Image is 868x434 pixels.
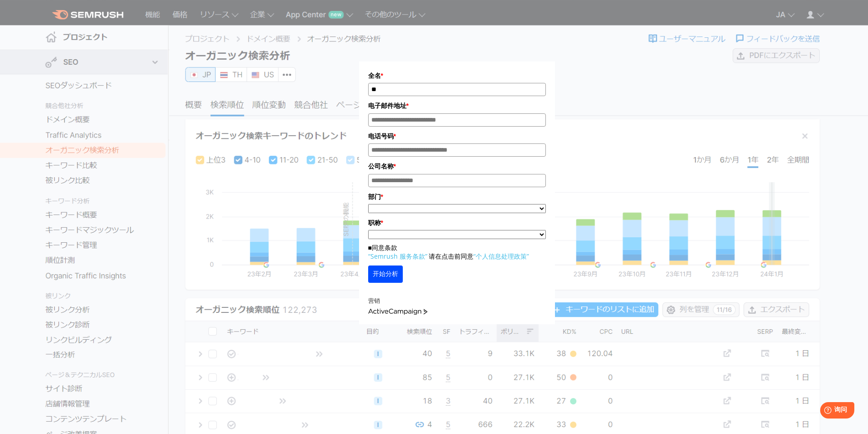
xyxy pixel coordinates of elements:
[368,72,381,79] font: 全名
[429,252,473,260] font: 请在点击前同意
[368,243,397,252] font: ■同意条款
[473,252,529,260] a: “个人信息处理政策”
[373,270,398,277] font: 开始分析
[368,297,380,305] font: 营销
[368,102,406,109] font: 电子邮件地址
[368,266,403,283] button: 开始分析
[787,398,858,424] iframe: 帮助小部件启动器
[368,133,394,140] font: 电话号码
[368,219,381,226] font: 职称
[368,252,427,260] a: “Semrush 服务条款”
[368,163,394,170] font: 公司名称
[368,193,381,200] font: 部门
